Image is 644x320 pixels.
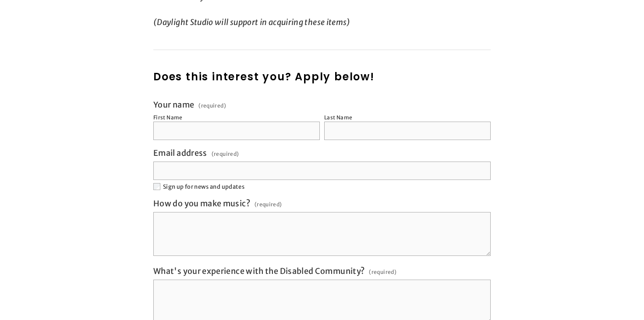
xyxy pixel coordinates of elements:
span: (required) [255,198,282,210]
span: Email address [153,148,207,158]
span: What's your experience with the Disabled Community? [153,266,364,276]
div: First Name [153,114,183,121]
input: Sign up for news and updates [153,183,160,190]
span: Sign up for news and updates [163,183,244,191]
h2: Does this interest you? Apply below! [153,69,491,85]
span: (required) [198,103,226,108]
div: Last Name [324,114,352,121]
span: (required) [212,148,239,160]
span: How do you make music? [153,198,250,209]
span: Your name [153,100,194,110]
span: (required) [369,266,396,278]
em: (Daylight Studio will support in acquiring these items) [153,17,350,27]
